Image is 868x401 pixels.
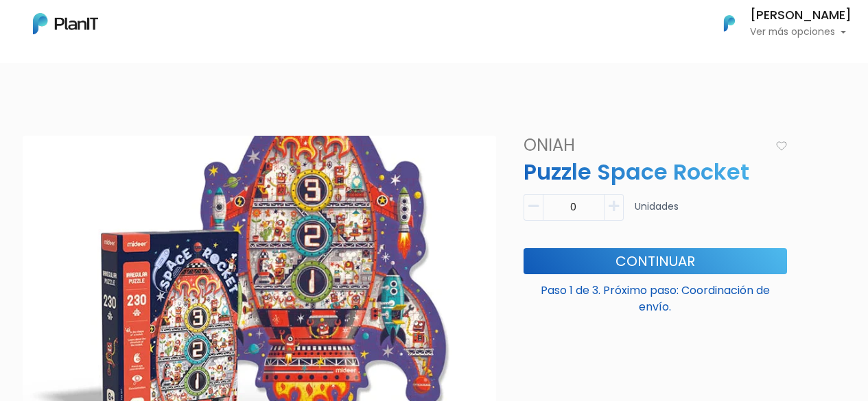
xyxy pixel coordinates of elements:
img: PlanIt Logo [33,13,98,34]
button: Continuar [524,248,787,274]
p: Paso 1 de 3. Próximo paso: Coordinación de envío. [524,277,787,315]
button: PlanIt Logo [PERSON_NAME] Ver más opciones [706,5,852,41]
p: Ver más opciones [750,27,852,37]
h6: [PERSON_NAME] [750,10,852,22]
img: heart_icon [776,141,787,151]
p: Unidades [635,199,679,226]
p: Puzzle Space Rocket [515,156,795,189]
img: PlanIt Logo [714,8,744,38]
h4: Oniah [515,136,772,156]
